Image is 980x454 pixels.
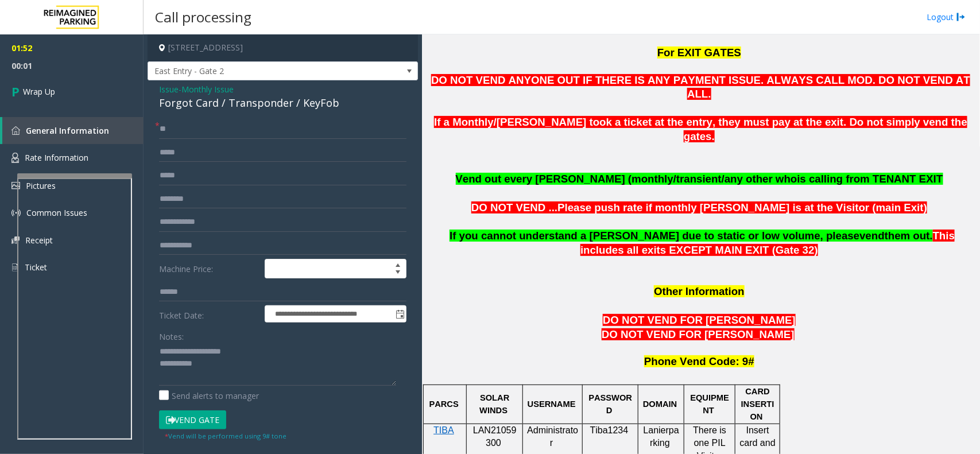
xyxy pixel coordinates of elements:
h4: [STREET_ADDRESS] [148,34,418,61]
span: Wrap Up [23,86,55,98]
span: main Exit) [876,201,927,214]
img: 'icon' [11,208,21,218]
span: vend [859,230,885,242]
span: Phone Vend Code: 9# [644,355,754,367]
span: Rate Information [25,152,88,163]
span: DO NOT VEND FOR [PERSON_NAME] [603,314,796,326]
img: 'icon' [11,236,20,244]
span: USERNAME [528,399,576,409]
span: SOLAR WINDS [479,393,512,415]
span: CARD INSERTION [741,387,774,422]
span: General Information [26,125,109,136]
span: Other Information [654,285,745,297]
span: DOMAIN [643,399,677,409]
small: Vend will be performed using 9# tone [165,432,286,440]
img: 'icon' [11,182,20,189]
span: EQUIPMENT [691,393,730,415]
img: 'icon' [11,153,19,163]
span: If you cannot understand a [PERSON_NAME] due to static or low volume, please [450,230,859,242]
span: Vend out every [PERSON_NAME] (monthly/transient/any other who [456,173,797,185]
span: Tiba1234 [590,425,629,435]
span: If a Monthly/[PERSON_NAME] took a ticket at the entry, they must pay at the exit. Do not simply v... [434,116,967,142]
img: 'icon' [11,262,19,273]
span: For EXIT GATES [657,46,741,59]
span: PARCS [429,399,459,409]
span: Increase value [390,259,406,269]
img: logout [956,11,966,23]
h3: Call processing [149,3,257,31]
img: 'icon' [11,126,20,135]
span: DO NOT VEND ANYONE OUT IF THERE IS ANY PAYMENT ISSUE. ALWAYS CALL MOD. DO NOT VEND AT ALL. [431,74,970,100]
button: Vend Gate [159,410,226,430]
span: them out. [885,230,933,242]
span: is calling from TENANT EXIT [797,173,943,185]
span: East Entry - Gate 2 [148,62,363,80]
div: Forgot Card / Transponder / KeyFob [159,95,406,111]
a: TIBA [433,426,454,435]
span: TIBA [433,425,454,435]
span: Monthly Issue [181,83,234,95]
label: Ticket Date: [156,305,262,323]
span: PASSWORD [588,393,632,415]
span: Toggle popup [393,306,406,322]
span: DO NOT VEND ...Please push rate if monthly [PERSON_NAME] is at the Visitor ( [471,201,876,214]
span: DO NOT VEND FOR [PERSON_NAME] [602,328,795,340]
a: Logout [927,11,966,23]
label: Send alerts to manager [159,390,259,402]
span: - [179,84,234,95]
label: Notes: [159,327,184,343]
span: Issue [159,83,179,95]
a: General Information [2,117,144,144]
span: Decrease value [390,269,406,278]
label: Machine Price: [156,259,262,278]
